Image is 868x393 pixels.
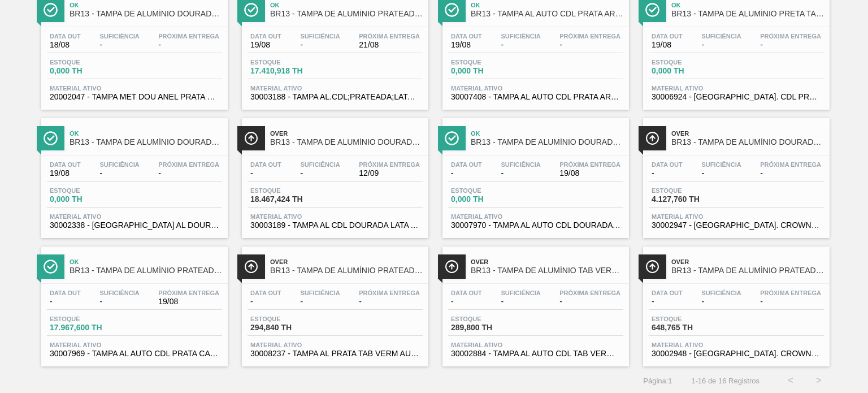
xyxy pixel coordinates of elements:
span: 0,000 TH [50,67,129,75]
span: Suficiência [99,161,139,168]
a: ÍconeOverBR13 - TAMPA DE ALUMÍNIO PRATEADA TAB VERMELHO ISEData out-Suficiência-Próxima Entrega-E... [233,238,434,366]
span: Ok [671,2,824,8]
span: Suficiência [99,33,139,40]
span: 30006924 - TAMPA AL. CDL PRETA C/TAB PRETO GRAVADO [652,93,821,101]
a: ÍconeOverBR13 - TAMPA DE ALUMÍNIO TAB VERMELHO CANPACK CDLData out-Suficiência-Próxima Entrega-Es... [434,238,635,366]
span: BR13 - TAMPA DE ALUMÍNIO DOURADA CROWN ISE [671,138,824,146]
span: BR13 - TAMPA DE ALUMÍNIO PRATEADA TAB VERMELHO ISE [270,266,423,275]
span: 30007969 - TAMPA AL AUTO CDL PRATA CANPACK [50,349,219,358]
span: Próxima Entrega [760,33,821,40]
span: 18/08 [50,41,81,49]
span: Próxima Entrega [760,290,821,296]
span: Estoque [250,187,329,194]
span: 18.467,424 TH [250,195,329,204]
span: - [451,169,482,178]
span: BR13 - TAMPA DE ALUMÍNIO DOURADA BALL CDL [270,138,423,146]
span: Data out [652,161,683,168]
img: Ícone [44,260,58,274]
span: - [501,297,540,306]
span: 294,840 TH [250,323,329,332]
span: Material ativo [451,213,620,220]
span: Material ativo [250,85,420,92]
a: ÍconeOkBR13 - TAMPA DE ALUMÍNIO DOURADA TAB DOURADO CROWNData out19/08Suficiência-Próxima Entrega... [33,110,233,238]
span: - [250,297,281,306]
span: 12/09 [359,169,420,178]
span: 648,765 TH [652,323,731,332]
img: Ícone [445,131,459,145]
a: ÍconeOverBR13 - TAMPA DE ALUMÍNIO DOURADA BALL CDLData out-Suficiência-Próxima Entrega12/09Estoqu... [233,110,434,238]
span: 30003188 - TAMPA AL.CDL;PRATEADA;LATA-AUTOMATICA; [250,93,420,101]
span: Material ativo [652,342,821,348]
span: 0,000 TH [451,67,530,75]
span: Próxima Entrega [158,290,219,296]
span: Material ativo [50,213,219,220]
span: 19/08 [158,297,219,306]
span: 19/08 [50,169,81,178]
span: - [359,297,420,306]
span: - [501,169,540,178]
span: Over [671,130,824,137]
img: Ícone [645,260,659,274]
span: - [760,297,821,306]
span: - [158,41,219,49]
span: BR13 - TAMPA DE ALUMÍNIO PRETA TAB PRETO [671,10,824,18]
span: Estoque [250,59,329,66]
span: Data out [250,33,281,40]
span: Data out [652,290,683,296]
span: - [99,41,139,49]
img: Ícone [645,131,659,145]
span: BR13 - TAMPA DE ALUMÍNIO PRATEADA CROWN ISE [671,266,824,275]
span: Over [270,258,423,265]
span: 289,800 TH [451,323,530,332]
span: Over [270,130,423,137]
span: BR13 - TAMPA AL AUTO CDL PRATA ARDAGH [471,10,623,18]
span: 30002884 - TAMPA AL AUTO CDL TAB VERM CANPACK [451,349,620,358]
img: Ícone [244,3,258,17]
span: 30007970 - TAMPA AL AUTO CDL DOURADA CANPACK [451,221,620,230]
span: Ok [471,2,623,8]
span: - [501,41,540,49]
span: Próxima Entrega [559,161,620,168]
span: - [99,297,139,306]
span: Data out [50,290,81,296]
img: Ícone [244,131,258,145]
span: - [50,297,81,306]
span: Data out [451,161,482,168]
span: - [300,41,340,49]
span: - [99,169,139,178]
span: Suficiência [501,161,540,168]
span: Ok [70,2,222,8]
a: ÍconeOverBR13 - TAMPA DE ALUMÍNIO DOURADA CROWN ISEData out-Suficiência-Próxima Entrega-Estoque4.... [635,110,835,238]
span: 19/08 [250,41,281,49]
span: - [158,169,219,178]
img: Ícone [645,3,659,17]
span: Suficiência [701,161,741,168]
span: Material ativo [451,342,620,348]
span: - [701,297,741,306]
span: Próxima Entrega [158,33,219,40]
span: 0,000 TH [451,195,530,204]
span: 4.127,760 TH [652,195,731,204]
span: BR13 - TAMPA DE ALUMÍNIO PRATEADA CANPACK CDL [70,266,222,275]
span: 30007408 - TAMPA AL AUTO CDL PRATA ARDAGH [451,93,620,101]
span: Próxima Entrega [359,33,420,40]
span: Próxima Entrega [158,161,219,168]
img: Ícone [445,3,459,17]
span: Próxima Entrega [359,161,420,168]
img: Ícone [44,3,58,17]
span: Data out [250,290,281,296]
span: BR13 - TAMPA DE ALUMÍNIO DOURADA TAB PRATA MINAS [70,10,222,18]
img: Ícone [445,260,459,274]
span: - [300,169,340,178]
span: - [559,41,620,49]
span: Estoque [50,187,129,194]
span: 0,000 TH [50,195,129,204]
span: Ok [70,130,222,137]
span: 19/08 [652,41,683,49]
span: - [701,41,741,49]
span: Suficiência [300,33,340,40]
span: 19/08 [451,41,482,49]
span: BR13 - TAMPA DE ALUMÍNIO TAB VERMELHO CANPACK CDL [471,266,623,275]
span: - [300,297,340,306]
span: 21/08 [359,41,420,49]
